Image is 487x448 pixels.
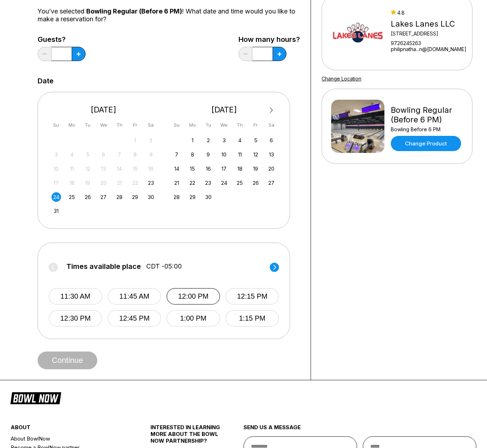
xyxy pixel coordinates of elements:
[188,192,197,202] div: Choose Monday, September 29th, 2025
[172,120,181,130] div: Su
[391,46,466,52] a: philipnatha...n@[DOMAIN_NAME]
[391,136,461,151] a: Change Product
[391,105,463,125] div: Bowling Regular (Before 6 PM)
[115,120,124,130] div: Th
[203,120,213,130] div: Tu
[99,192,108,202] div: Choose Wednesday, August 27th, 2025
[99,164,108,173] div: Not available Wednesday, August 13th, 2025
[115,164,124,173] div: Not available Thursday, August 14th, 2025
[203,135,213,145] div: Choose Tuesday, September 2nd, 2025
[51,192,61,202] div: Choose Sunday, August 24th, 2025
[108,288,161,305] button: 11:45 AM
[66,262,141,270] span: Times available place
[51,150,61,159] div: Not available Sunday, August 3rd, 2025
[172,192,181,202] div: Choose Sunday, September 28th, 2025
[219,120,229,130] div: We
[51,206,61,216] div: Choose Sunday, August 31st, 2025
[67,164,77,173] div: Not available Monday, August 11th, 2025
[51,120,61,130] div: Su
[172,150,181,159] div: Choose Sunday, September 7th, 2025
[49,105,159,115] div: [DATE]
[38,7,300,23] div: You’ve selected ! What date and time would you like to make a reservation for?
[49,310,102,327] button: 12:30 PM
[67,178,77,188] div: Not available Monday, August 18th, 2025
[251,150,261,159] div: Choose Friday, September 12th, 2025
[267,178,276,188] div: Choose Saturday, September 27th, 2025
[225,288,279,305] button: 12:15 PM
[235,150,245,159] div: Choose Thursday, September 11th, 2025
[172,164,181,173] div: Choose Sunday, September 14th, 2025
[50,135,157,216] div: month 2025-08
[391,10,466,16] div: 4.8
[235,120,245,130] div: Th
[130,135,140,145] div: Not available Friday, August 1st, 2025
[115,178,124,188] div: Not available Thursday, August 21st, 2025
[219,150,229,159] div: Choose Wednesday, September 10th, 2025
[130,164,140,173] div: Not available Friday, August 15th, 2025
[225,310,279,327] button: 1:15 PM
[188,135,197,145] div: Choose Monday, September 1st, 2025
[267,150,276,159] div: Choose Saturday, September 13th, 2025
[331,100,384,153] img: Bowling Regular (Before 6 PM)
[83,178,93,188] div: Not available Tuesday, August 19th, 2025
[219,135,229,145] div: Choose Wednesday, September 3rd, 2025
[146,150,156,159] div: Not available Saturday, August 9th, 2025
[172,178,181,188] div: Choose Sunday, September 21st, 2025
[267,164,276,173] div: Choose Saturday, September 20th, 2025
[67,192,77,202] div: Choose Monday, August 25th, 2025
[130,120,140,130] div: Fr
[331,6,384,59] img: Lakes Lanes LLC
[49,288,102,305] button: 11:30 AM
[235,135,245,145] div: Choose Thursday, September 4th, 2025
[146,262,182,270] span: CDT -05:00
[99,120,108,130] div: We
[146,135,156,145] div: Not available Saturday, August 2nd, 2025
[188,120,197,130] div: Mo
[146,192,156,202] div: Choose Saturday, August 30th, 2025
[251,120,261,130] div: Fr
[267,120,276,130] div: Sa
[391,31,466,37] div: [STREET_ADDRESS]
[219,164,229,173] div: Choose Wednesday, September 17th, 2025
[51,178,61,188] div: Not available Sunday, August 17th, 2025
[203,164,213,173] div: Choose Tuesday, September 16th, 2025
[11,434,127,443] a: About BowlNow
[169,105,279,115] div: [DATE]
[266,105,277,116] button: Next Month
[83,192,93,202] div: Choose Tuesday, August 26th, 2025
[219,178,229,188] div: Choose Wednesday, September 24th, 2025
[235,178,245,188] div: Choose Thursday, September 25th, 2025
[108,310,161,327] button: 12:45 PM
[11,424,127,434] div: about
[251,135,261,145] div: Choose Friday, September 5th, 2025
[51,164,61,173] div: Not available Sunday, August 10th, 2025
[203,192,213,202] div: Choose Tuesday, September 30th, 2025
[130,192,140,202] div: Choose Friday, August 29th, 2025
[251,178,261,188] div: Choose Friday, September 26th, 2025
[166,288,220,305] button: 12:00 PM
[99,178,108,188] div: Not available Wednesday, August 20th, 2025
[67,150,77,159] div: Not available Monday, August 4th, 2025
[38,35,86,43] label: Guests?
[146,164,156,173] div: Not available Saturday, August 16th, 2025
[243,424,476,436] div: send us a message
[391,19,466,29] div: Lakes Lanes LLC
[83,164,93,173] div: Not available Tuesday, August 12th, 2025
[239,35,300,43] label: How many hours?
[166,310,220,327] button: 1:00 PM
[83,150,93,159] div: Not available Tuesday, August 5th, 2025
[322,76,361,82] a: Change Location
[86,7,182,15] span: Bowling Regular (Before 6 PM)
[203,178,213,188] div: Choose Tuesday, September 23rd, 2025
[188,150,197,159] div: Choose Monday, September 8th, 2025
[130,150,140,159] div: Not available Friday, August 8th, 2025
[171,135,278,202] div: month 2025-09
[83,120,93,130] div: Tu
[203,150,213,159] div: Choose Tuesday, September 9th, 2025
[188,164,197,173] div: Choose Monday, September 15th, 2025
[235,164,245,173] div: Choose Thursday, September 18th, 2025
[130,178,140,188] div: Not available Friday, August 22nd, 2025
[188,178,197,188] div: Choose Monday, September 22nd, 2025
[146,178,156,188] div: Choose Saturday, August 23rd, 2025
[67,120,77,130] div: Mo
